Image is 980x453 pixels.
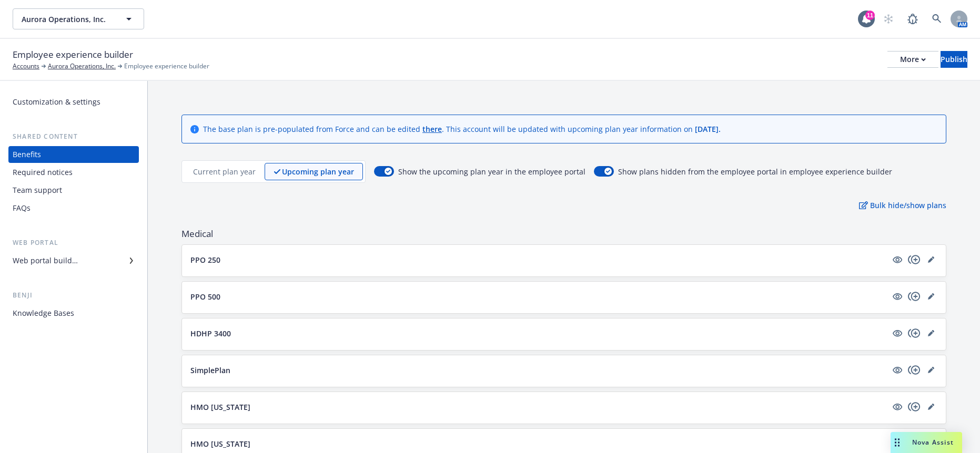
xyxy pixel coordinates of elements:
span: Employee experience builder [124,61,209,71]
button: Publish [941,51,967,68]
button: Aurora Operations, Inc. [13,8,144,29]
p: Upcoming plan year [282,166,354,177]
a: copyPlus [908,364,921,376]
a: editPencil [925,290,937,303]
button: HMO [US_STATE] [190,438,887,449]
span: . This account will be updated with upcoming plan year information on [442,124,695,134]
a: visible [891,327,904,339]
a: Customization & settings [8,94,139,110]
a: visible [891,253,904,266]
button: PPO 250 [190,254,887,265]
div: Required notices [13,164,73,181]
a: Start snowing [878,8,899,29]
p: SimplePlan [190,365,230,376]
p: PPO 250 [190,254,220,265]
div: Shared content [8,131,139,142]
a: Search [926,8,947,29]
a: visible [891,400,904,413]
button: SimplePlan [190,365,887,376]
a: there [422,124,442,134]
span: Employee experience builder [13,48,133,61]
a: Benefits [8,146,139,163]
span: Show the upcoming plan year in the employee portal [398,166,585,177]
a: FAQs [8,200,139,217]
a: copyPlus [908,253,921,266]
a: Aurora Operations, Inc. [48,61,116,71]
span: The base plan is pre-populated from Force and can be edited [203,124,422,134]
p: HMO [US_STATE] [190,401,250,413]
div: Knowledge Bases [13,305,74,322]
a: Team support [8,182,139,199]
a: copyPlus [908,327,921,339]
button: HMO [US_STATE] [190,401,887,413]
div: Customization & settings [13,94,100,110]
p: Bulk hide/show plans [859,200,946,211]
span: Show plans hidden from the employee portal in employee experience builder [618,166,892,177]
a: Required notices [8,164,139,181]
span: Aurora Operations, Inc. [22,14,113,25]
div: More [900,52,926,67]
button: PPO 500 [190,291,887,302]
div: Drag to move [891,432,904,453]
p: HDHP 3400 [190,328,231,339]
a: visible [891,290,904,303]
button: HDHP 3400 [190,328,887,339]
span: [DATE] . [695,124,721,134]
a: visible [891,364,904,376]
a: editPencil [925,400,937,413]
div: Benefits [13,146,41,163]
p: Current plan year [193,166,256,177]
a: Accounts [13,61,39,71]
a: Report a Bug [902,8,923,29]
div: FAQs [13,200,31,217]
span: Nova Assist [912,438,954,447]
button: Nova Assist [891,432,962,453]
div: Publish [941,52,967,67]
a: copyPlus [908,290,921,303]
button: More [887,51,938,68]
a: Web portal builder [8,252,139,269]
div: Web portal [8,238,139,248]
a: Knowledge Bases [8,305,139,322]
div: Web portal builder [13,252,78,269]
div: 11 [865,11,875,20]
a: editPencil [925,327,937,339]
p: HMO [US_STATE] [190,438,250,449]
p: PPO 500 [190,291,220,302]
div: Benji [8,290,139,301]
a: copyPlus [908,400,921,413]
a: editPencil [925,253,937,266]
span: Medical [181,228,946,240]
a: editPencil [925,364,937,376]
div: Team support [13,182,62,199]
